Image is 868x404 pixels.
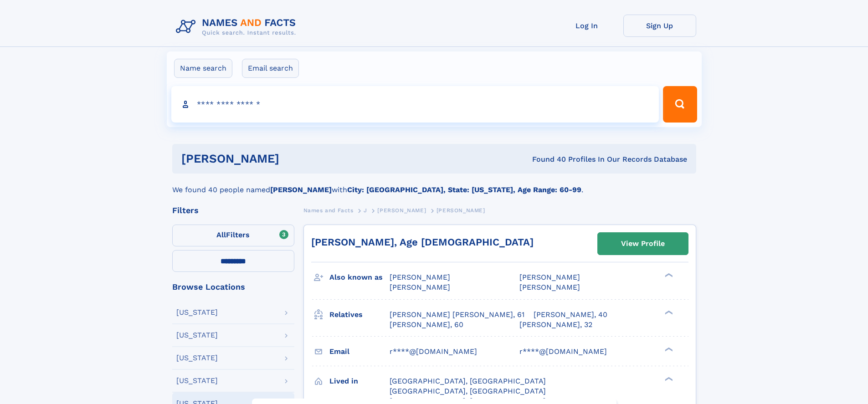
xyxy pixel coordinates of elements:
[176,354,218,362] div: [US_STATE]
[364,207,367,214] span: J
[377,205,426,216] a: [PERSON_NAME]
[329,307,390,322] h3: Relatives
[347,185,581,194] b: City: [GEOGRAPHIC_DATA], State: [US_STATE], Age Range: 60-99
[623,15,696,37] a: Sign Up
[176,332,218,339] div: [US_STATE]
[663,272,673,278] div: ❯
[176,377,218,384] div: [US_STATE]
[172,15,303,39] img: Logo Names and Facts
[390,377,546,385] span: [GEOGRAPHIC_DATA], [GEOGRAPHIC_DATA]
[663,376,673,382] div: ❯
[534,310,607,320] a: [PERSON_NAME], 40
[311,236,534,248] a: [PERSON_NAME], Age [DEMOGRAPHIC_DATA]
[390,387,546,395] span: [GEOGRAPHIC_DATA], [GEOGRAPHIC_DATA]
[663,309,673,315] div: ❯
[663,346,673,352] div: ❯
[377,207,426,214] span: [PERSON_NAME]
[303,205,354,216] a: Names and Facts
[663,86,697,123] button: Search Button
[390,273,450,281] span: [PERSON_NAME]
[329,270,390,285] h3: Also known as
[172,206,294,215] div: Filters
[621,233,665,254] div: View Profile
[519,283,580,291] span: [PERSON_NAME]
[390,283,450,291] span: [PERSON_NAME]
[171,86,659,123] input: search input
[519,273,580,281] span: [PERSON_NAME]
[172,225,294,246] label: Filters
[390,310,524,320] a: [PERSON_NAME] [PERSON_NAME], 61
[172,174,696,195] div: We found 40 people named with .
[176,309,218,316] div: [US_STATE]
[598,233,688,255] a: View Profile
[174,59,232,78] label: Name search
[364,205,367,216] a: J
[519,320,592,330] a: [PERSON_NAME], 32
[242,59,299,78] label: Email search
[216,230,226,239] span: All
[329,344,390,359] h3: Email
[270,185,332,194] b: [PERSON_NAME]
[181,153,406,164] h1: [PERSON_NAME]
[406,154,687,164] div: Found 40 Profiles In Our Records Database
[172,283,294,291] div: Browse Locations
[437,207,485,214] span: [PERSON_NAME]
[329,373,390,389] h3: Lived in
[550,15,623,37] a: Log In
[390,320,463,330] a: [PERSON_NAME], 60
